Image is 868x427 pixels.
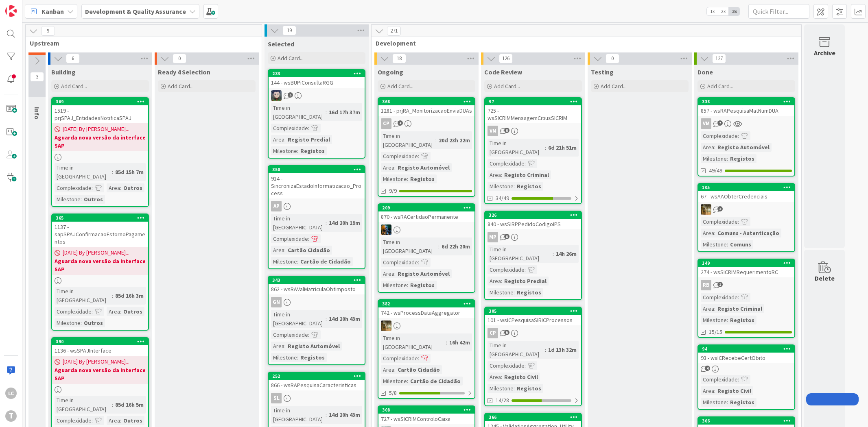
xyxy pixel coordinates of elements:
div: Milestone [271,353,297,362]
div: 3651137 - sapSPAJConfirmacaoEstornoPagamentos [52,214,148,247]
div: Milestone [701,240,727,249]
span: : [514,288,515,297]
div: SL [269,393,365,403]
span: 8 [504,234,509,239]
div: 365 [52,214,148,222]
div: Area [701,386,714,395]
div: 252 [272,373,365,379]
div: Area [107,183,120,192]
b: Aguarda nova versão da interface SAP [55,366,146,382]
span: : [727,240,728,249]
div: 326 [489,212,581,218]
span: : [81,195,82,204]
div: Time in [GEOGRAPHIC_DATA] [381,131,435,149]
span: Add Card... [494,83,520,90]
div: Milestone [381,377,407,386]
span: 14/28 [496,396,509,405]
span: : [501,170,502,179]
div: Registo Automóvel [396,163,452,172]
div: 67 - wsAAObterCredenciais [698,191,794,202]
div: 365 [56,215,148,221]
div: Complexidade [381,354,418,363]
span: : [501,277,502,285]
div: 338 [698,98,794,105]
span: : [714,304,715,313]
div: Milestone [381,174,407,183]
span: Add Card... [278,54,304,62]
div: 343 [272,277,365,283]
div: 1136 - wsSPAJInterface [52,345,148,356]
span: 15/15 [709,328,722,336]
div: Cartão Cidadão [396,365,442,374]
span: 5 [504,330,509,335]
div: 16d 17h 37m [327,108,362,117]
div: Outros [121,307,144,316]
span: : [326,314,327,323]
span: Add Card... [168,83,194,90]
img: JC [701,204,711,215]
b: Aguarda nova versão da interface SAP [55,257,146,273]
div: Complexidade [488,265,525,274]
div: 390 [56,339,148,344]
div: 3681281 - prjRA_MonitorizacaoEnviaDUAs [378,98,474,116]
span: : [326,108,327,117]
div: JC [378,224,474,235]
a: 10567 - wsAAObterCredenciaisJCComplexidade:Area:Comuns - AutenticaçãoMilestone:Comuns [697,183,795,252]
div: Milestone [701,154,727,163]
div: 3901136 - wsSPAJInterface [52,338,148,356]
div: 870 - wsRACertidaoPermanente [378,211,474,222]
span: : [738,217,739,226]
span: : [394,269,396,278]
div: Registo Automóvel [715,143,772,152]
div: 368 [378,98,474,105]
span: : [446,338,447,347]
div: 840 - wsSIRPPedidoCodigoIPS [485,219,581,229]
span: : [525,159,526,168]
div: Area [107,307,120,316]
span: 5 [288,92,293,98]
div: 343 [269,277,365,284]
span: : [394,365,396,374]
div: Milestone [55,318,81,327]
div: Registos [515,384,543,393]
div: Milestone [271,257,297,266]
div: Registos [515,182,543,191]
div: Milestone [488,288,514,297]
div: 16h 42m [447,338,472,347]
div: VM [701,118,711,129]
div: Milestone [701,316,727,325]
img: LS [271,90,282,101]
div: Milestone [701,398,727,407]
div: 209 [382,205,474,211]
a: 9493 - wsICRecebeCertObitoComplexidade:Area:Registo CivilMilestone:Registos [697,344,795,410]
div: Area [701,229,714,237]
div: Registos [298,146,327,155]
a: 3681281 - prjRA_MonitorizacaoEnviaDUAsCPTime in [GEOGRAPHIC_DATA]:20d 23h 22mComplexidade:Area:Re... [378,97,475,197]
span: : [407,377,408,386]
div: Registos [728,154,756,163]
div: Time in [GEOGRAPHIC_DATA] [488,245,553,263]
span: [DATE] By [PERSON_NAME]... [63,125,129,133]
a: 149274 - wsSICRIMRequerimentoRCRBComplexidade:Area:Registo CriminalMilestone:Registos15/15 [697,259,795,338]
div: Area [488,373,501,381]
div: Time in [GEOGRAPHIC_DATA] [271,310,326,328]
div: Complexidade [488,361,525,370]
span: : [407,281,408,290]
span: [DATE] By [PERSON_NAME]... [63,248,129,257]
div: Area [271,135,284,144]
div: 14d 20h 43m [327,314,362,323]
div: Area [488,277,501,285]
div: Time in [GEOGRAPHIC_DATA] [55,396,112,414]
a: 3651137 - sapSPAJConfirmacaoEstornoPagamentos[DATE] By [PERSON_NAME]...Aguarda nova versão da int... [51,213,149,331]
div: Time in [GEOGRAPHIC_DATA] [488,139,545,157]
div: 149 [698,259,794,267]
span: : [553,249,554,258]
div: 305 [489,308,581,314]
div: 305101 - wsICPesquisaSIRICProcessos [485,307,581,325]
div: 382 [382,301,474,307]
div: AP [269,201,365,211]
span: 8 [504,128,509,133]
div: 149 [702,260,794,266]
div: 233 [269,70,365,77]
div: 742 - wsProcessDataAggregator [378,307,474,318]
